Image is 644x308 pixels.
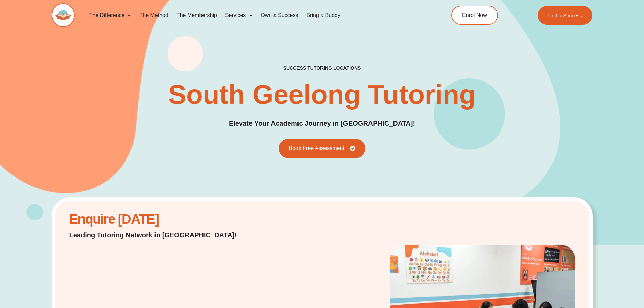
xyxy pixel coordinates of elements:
h2: Enquire [DATE] [69,215,254,223]
p: Leading Tutoring Network in [GEOGRAPHIC_DATA]! [69,230,254,240]
a: The Membership [172,7,221,23]
span: Book Free Assessment [289,146,344,151]
h1: South Geelong Tutoring [168,81,476,108]
a: Book Free Assessment [279,139,365,158]
a: Own a Success [257,7,302,23]
span: Enrol Now [462,13,487,18]
nav: Menu [85,7,421,23]
a: The Method [135,7,172,23]
a: Find a Success [538,6,593,25]
p: Elevate Your Academic Journey in [GEOGRAPHIC_DATA]! [229,118,415,129]
span: Find a Success [548,13,582,18]
h2: success tutoring locations [283,65,361,71]
a: Bring a Buddy [302,7,344,23]
a: Enrol Now [451,6,498,25]
a: The Difference [85,7,136,23]
a: Services [221,7,257,23]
